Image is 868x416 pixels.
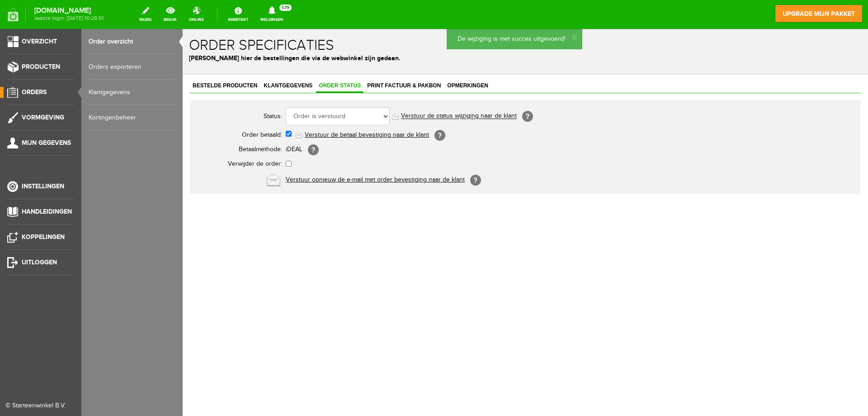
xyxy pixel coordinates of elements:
a: Verstuur de status wijziging naar de klant [218,84,334,91]
a: Meldingen579 [255,5,289,24]
p: De wijziging is met succes uitgevoerd! [275,5,389,15]
span: Orders [22,88,47,96]
a: Klantgegevens [89,80,175,105]
span: Opmerkingen [262,53,308,60]
span: Uitloggen [22,258,57,266]
a: Order status [133,51,181,64]
span: [?] [340,82,350,93]
span: Vormgeving [22,114,64,121]
span: Print factuur & pakbon [182,53,261,60]
a: Verstuur opnieuw de e-mail met order bevestiging naar de klant [103,147,282,154]
a: upgrade mijn pakket [775,5,863,23]
th: Status: [13,77,103,98]
strong: [DOMAIN_NAME] [34,8,104,13]
a: Opmerkingen [262,51,308,64]
span: Handleidingen [22,208,72,215]
span: Producten [22,63,60,71]
p: [PERSON_NAME] hier de bestellingen die via de webwinkel zijn gedaan. [6,24,679,34]
a: wijzig [134,5,157,24]
th: Betaalmethode: [13,114,103,128]
span: [?] [125,115,136,126]
span: [?] [288,146,298,157]
span: iDEAL [103,117,120,124]
a: Verstuur de betaal bevestiging naar de klant [122,102,246,110]
a: bekijk [158,5,182,24]
a: Kortingenbeheer [89,105,175,130]
a: Print factuur & pakbon [182,51,261,64]
span: Order status [133,53,181,60]
a: online [184,5,209,24]
span: Mijn gegevens [22,139,71,147]
h1: Order specificaties [6,9,679,24]
span: Koppelingen [22,233,65,241]
a: Klantgegevens [78,51,132,64]
th: Verwijder de order: [13,128,103,143]
a: Bestelde producten [7,51,77,64]
span: Klantgegevens [78,53,132,60]
a: Orders exporteren [89,54,175,80]
th: Order betaald: [13,98,103,114]
div: © Starteenwinkel B.V. [5,401,69,411]
span: 579 [279,5,292,11]
span: laatste login: [DATE] 10:26:51 [34,16,104,21]
a: x [390,3,394,12]
a: Order overzicht [89,29,175,54]
span: Bestelde producten [7,53,77,60]
span: Instellingen [22,182,64,190]
span: [?] [252,101,263,112]
span: Overzicht [22,38,57,45]
a: Assistent [222,5,254,24]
